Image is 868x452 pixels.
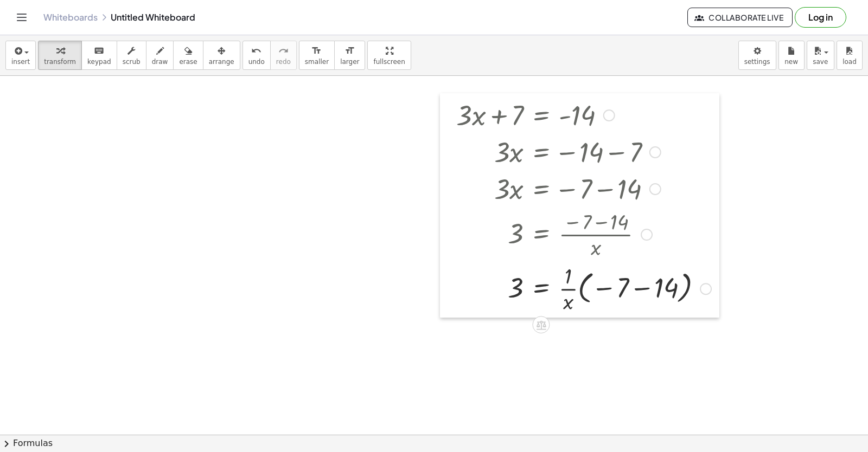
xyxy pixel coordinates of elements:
span: keypad [87,58,111,66]
button: undoundo [242,41,271,70]
span: scrub [123,58,141,66]
button: transform [38,41,82,70]
span: smaller [305,58,329,66]
button: save [807,41,834,70]
span: load [843,58,857,66]
span: transform [44,58,76,66]
button: keyboardkeypad [81,41,117,70]
div: Apply the same math to both sides of the equation [532,316,550,333]
span: redo [276,58,291,66]
span: insert [11,58,30,66]
span: save [813,58,828,66]
span: settings [744,58,770,66]
button: erase [173,41,203,70]
button: fullscreen [367,41,411,70]
button: arrange [203,41,240,70]
span: draw [152,58,168,66]
i: format_size [344,44,355,57]
button: Toggle navigation [13,9,30,26]
button: scrub [117,41,146,70]
button: load [837,41,863,70]
a: Whiteboards [43,12,98,23]
span: new [784,58,798,66]
button: settings [738,41,776,70]
span: Collaborate Live [697,12,783,22]
button: Log in [795,7,846,28]
span: undo [248,58,265,66]
button: format_sizesmaller [299,41,335,70]
button: Collaborate Live [687,8,793,27]
i: redo [278,44,289,57]
button: new [778,41,805,70]
button: draw [146,41,174,70]
i: keyboard [94,44,104,57]
button: insert [5,41,36,70]
i: format_size [311,44,322,57]
button: redoredo [270,41,297,70]
span: larger [340,58,359,66]
span: fullscreen [373,58,405,66]
span: arrange [209,58,234,66]
button: format_sizelarger [334,41,365,70]
span: erase [179,58,197,66]
i: undo [251,44,261,57]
